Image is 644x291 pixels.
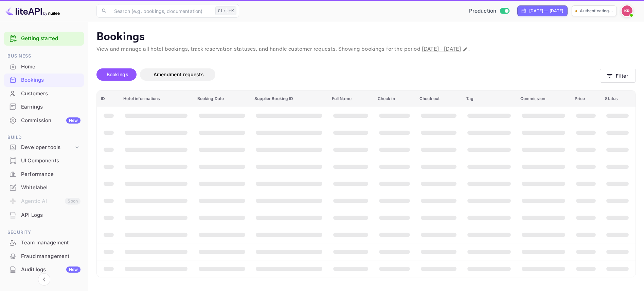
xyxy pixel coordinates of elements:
div: Earnings [21,103,80,111]
a: Audit logsNew [4,263,84,276]
div: [DATE] — [DATE] [529,8,563,14]
th: Full Name [328,91,374,107]
th: Check out [415,91,462,107]
div: Home [21,63,80,71]
p: View and manage all hotel bookings, track reservation statuses, and handle customer requests. Sho... [96,45,636,53]
a: API Logs [4,209,84,221]
div: UI Components [4,154,84,167]
a: Home [4,60,84,73]
div: API Logs [21,211,80,219]
div: Fraud management [4,250,84,263]
a: Team management [4,236,84,249]
span: Amendment requests [154,71,204,77]
th: Price [571,91,601,107]
th: ID [97,91,119,107]
table: booking table [97,91,636,277]
div: Customers [21,90,80,98]
a: Earnings [4,100,84,113]
p: Bookings [96,30,636,44]
div: CommissionNew [4,114,84,127]
div: Ctrl+K [215,6,236,15]
div: New [66,117,80,124]
div: Team management [21,239,80,247]
span: Build [4,134,84,141]
div: Performance [4,168,84,181]
img: LiteAPI logo [5,5,60,16]
div: Home [4,60,84,74]
div: Whitelabel [4,181,84,194]
div: Fraud management [21,253,80,260]
th: Booking Date [193,91,251,107]
a: CommissionNew [4,114,84,127]
div: Developer tools [21,144,74,151]
div: Audit logsNew [4,263,84,276]
div: Audit logs [21,266,80,274]
p: Authenticating... [580,8,613,14]
a: Getting started [21,35,80,43]
div: account-settings tabs [96,68,600,81]
a: Bookings [4,74,84,86]
button: Change date range [462,46,468,53]
th: Check in [374,91,415,107]
th: Tag [462,91,516,107]
span: Business [4,52,84,60]
div: Getting started [4,32,84,46]
div: UI Components [21,157,80,165]
span: Bookings [107,71,128,77]
div: Commission [21,117,80,125]
div: Performance [21,171,80,178]
div: Switch to Sandbox mode [466,7,512,15]
a: Performance [4,168,84,180]
span: Production [469,7,497,15]
button: Filter [600,69,636,83]
a: Fraud management [4,250,84,262]
div: Developer tools [4,142,84,153]
div: Customers [4,87,84,100]
input: Search (e.g. bookings, documentation) [110,4,213,18]
div: Team management [4,236,84,249]
th: Supplier Booking ID [250,91,328,107]
div: Bookings [21,76,80,84]
th: Status [601,91,636,107]
span: [DATE] - [DATE] [422,46,461,53]
th: Hotel informations [119,91,193,107]
button: Collapse navigation [38,273,50,286]
a: Customers [4,87,84,100]
img: Kobus Roux [622,5,632,16]
div: API Logs [4,209,84,222]
a: UI Components [4,154,84,167]
div: Whitelabel [21,184,80,192]
div: New [66,266,80,273]
span: Security [4,229,84,236]
a: Whitelabel [4,181,84,194]
div: Earnings [4,100,84,114]
th: Commission [516,91,571,107]
div: Bookings [4,74,84,87]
